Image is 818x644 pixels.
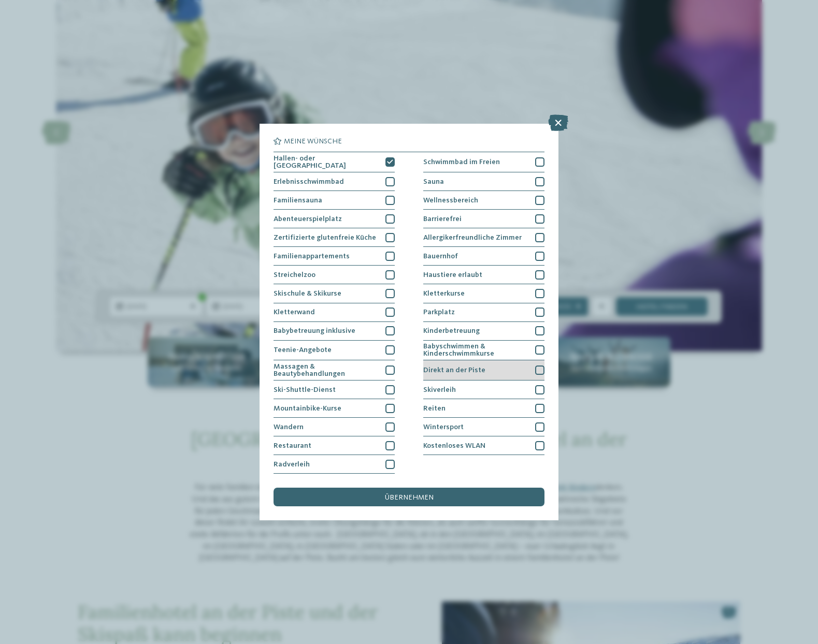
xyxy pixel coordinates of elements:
span: Parkplatz [423,309,455,316]
span: Barrierefrei [423,215,462,223]
span: Kletterkurse [423,290,465,297]
span: Meine Wünsche [284,138,342,145]
span: Schwimmbad im Freien [423,158,500,166]
span: Zertifizierte glutenfreie Küche [274,234,376,241]
span: Babybetreuung inklusive [274,327,355,334]
span: Babyschwimmen & Kinderschwimmkurse [423,343,528,358]
span: Ski-Shuttle-Dienst [274,386,336,393]
span: Kletterwand [274,309,315,316]
span: Haustiere erlaubt [423,271,482,279]
span: Teenie-Angebote [274,346,332,354]
span: Erlebnisschwimmbad [274,178,344,185]
span: Reiten [423,405,446,412]
span: Mountainbike-Kurse [274,405,341,412]
span: Massagen & Beautybehandlungen [274,363,379,378]
span: Streichelzoo [274,271,315,279]
span: Bauernhof [423,253,458,260]
span: Wintersport [423,423,464,431]
span: Kinderbetreuung [423,327,480,334]
span: Direkt an der Piste [423,367,485,374]
span: Radverleih [274,461,310,468]
span: Restaurant [274,442,311,449]
span: Familiensauna [274,197,322,204]
span: Abenteuerspielplatz [274,215,342,223]
span: Hallen- oder [GEOGRAPHIC_DATA] [274,155,379,170]
span: Wellnessbereich [423,197,478,204]
span: Wandern [274,423,304,431]
span: übernehmen [385,494,434,501]
span: Allergikerfreundliche Zimmer [423,234,522,241]
span: Skiverleih [423,386,456,393]
span: Sauna [423,178,444,185]
span: Skischule & Skikurse [274,290,341,297]
span: Kostenloses WLAN [423,442,485,449]
span: Familienappartements [274,253,350,260]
